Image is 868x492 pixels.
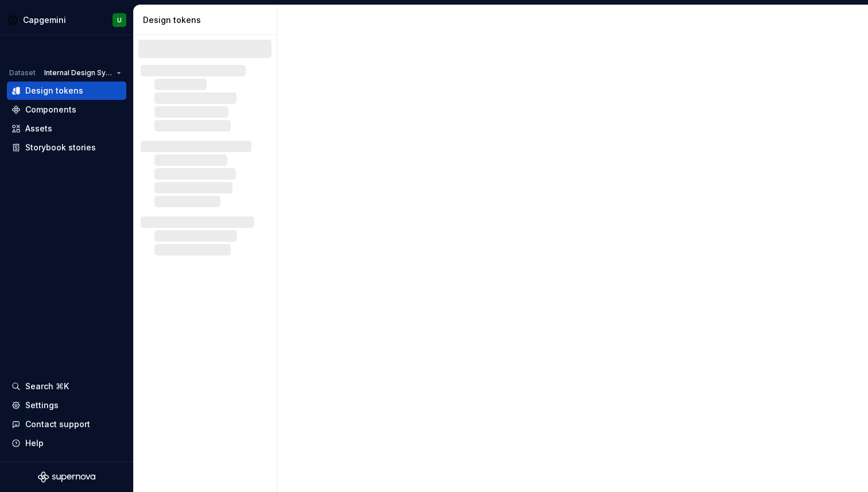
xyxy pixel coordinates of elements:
[38,471,95,483] svg: Supernova Logo
[7,434,126,452] button: Help
[117,16,122,25] div: U
[7,396,126,414] a: Settings
[7,119,126,138] a: Assets
[7,138,126,157] a: Storybook stories
[25,381,69,392] div: Search ⌘K
[25,400,59,411] div: Settings
[25,437,44,449] div: Help
[44,68,112,78] span: Internal Design System
[7,82,126,100] a: Design tokens
[7,415,126,433] button: Contact support
[25,419,90,430] div: Contact support
[7,377,126,396] button: Search ⌘K
[143,14,272,26] div: Design tokens
[25,142,96,153] div: Storybook stories
[25,123,52,134] div: Assets
[9,68,36,78] div: Dataset
[25,104,76,115] div: Components
[2,7,131,32] button: CapgeminiU
[23,14,66,26] div: Capgemini
[39,65,126,81] button: Internal Design System
[25,85,83,96] div: Design tokens
[7,100,126,119] a: Components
